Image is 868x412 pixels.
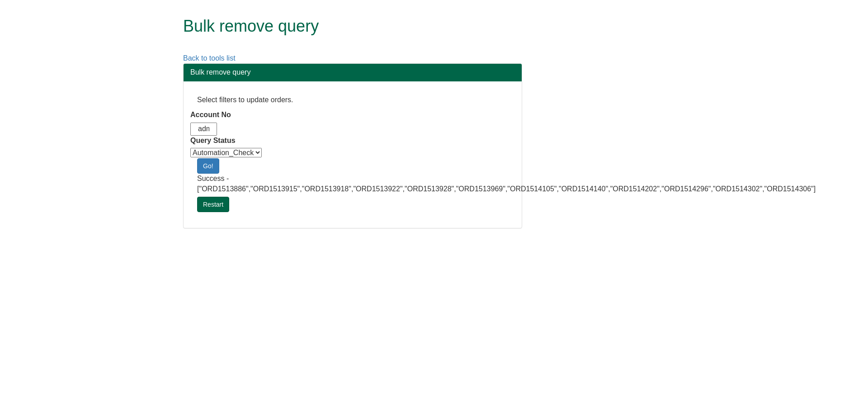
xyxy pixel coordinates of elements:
[190,136,236,146] label: Query Status
[197,95,508,105] p: Select filters to update orders.
[183,17,665,35] h1: Bulk remove query
[183,54,236,62] a: Back to tools list
[197,158,219,174] a: Go!
[190,68,515,76] h3: Bulk remove query
[197,197,229,212] a: Restart
[190,110,231,120] label: Account No
[197,175,816,193] span: Success - ["ORD1513886","ORD1513915","ORD1513918","ORD1513922","ORD1513928","ORD1513969","ORD1514...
